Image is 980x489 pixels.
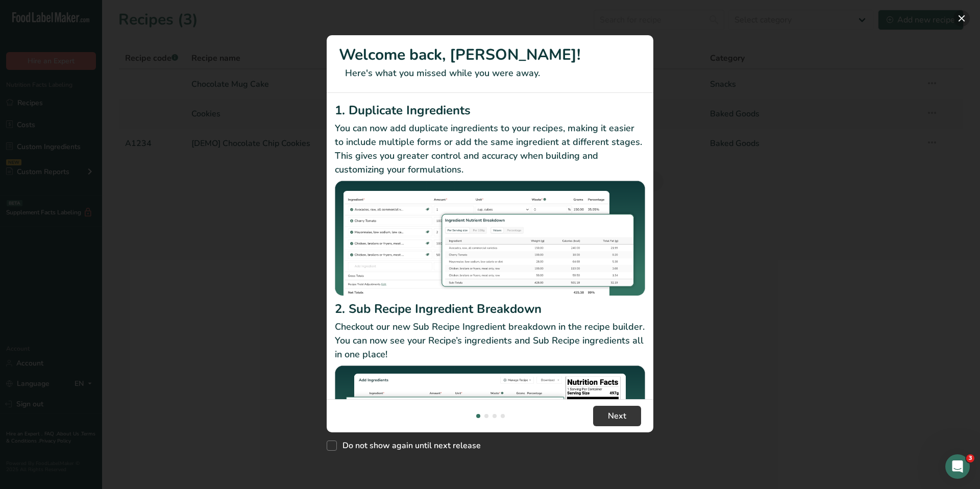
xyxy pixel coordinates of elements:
[335,101,645,119] h2: 1. Duplicate Ingredients
[337,441,481,451] span: Do not show again until next release
[945,454,970,479] iframe: Intercom live chat
[335,300,645,318] h2: 2. Sub Recipe Ingredient Breakdown
[339,66,641,80] p: Here's what you missed while you were away.
[339,43,641,66] h1: Welcome back, [PERSON_NAME]!
[335,320,645,361] p: Checkout our new Sub Recipe Ingredient breakdown in the recipe builder. You can now see your Reci...
[335,121,645,177] p: You can now add duplicate ingredients to your recipes, making it easier to include multiple forms...
[335,365,645,481] img: Sub Recipe Ingredient Breakdown
[335,181,645,297] img: Duplicate Ingredients
[593,406,641,426] button: Next
[966,454,974,462] span: 3
[608,410,626,422] span: Next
